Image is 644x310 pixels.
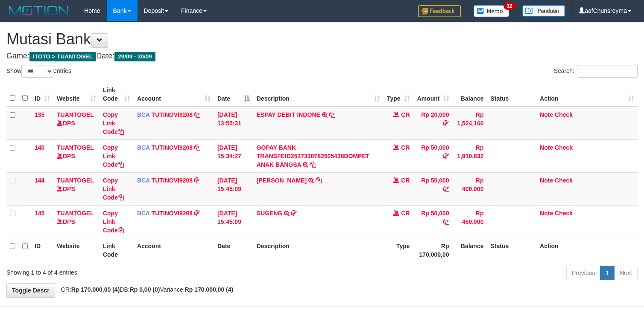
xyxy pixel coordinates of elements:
th: Website [53,238,100,262]
div: Showing 1 to 4 of 4 entries [6,265,262,277]
a: Copy Rp 50,000 to clipboard [443,185,449,192]
a: Copy Link Code [103,144,124,168]
a: Copy TUTINOVI9208 to clipboard [194,111,200,118]
a: Copy SUGENG to clipboard [291,210,297,217]
a: Copy UMAR FAROUQ ABDURR to clipboard [316,177,322,184]
span: 32 [503,2,515,10]
td: Rp 1,524,166 [453,107,487,140]
th: Action: activate to sort column ascending [536,82,638,107]
a: ESPAY DEBIT INDONE [257,111,320,118]
th: ID: activate to sort column ascending [31,82,53,107]
a: Copy TUTINOVI9208 to clipboard [194,210,200,217]
a: Check [555,111,573,118]
a: Copy Rp 50,000 to clipboard [443,153,449,159]
a: Copy Link Code [103,111,124,135]
a: Toggle Descr [6,283,55,298]
th: Status [487,82,536,107]
th: Rp 170.000,00 [413,238,453,262]
td: DPS [53,139,100,172]
td: Rp 50,000 [413,172,453,205]
a: SUGENG [257,210,283,217]
span: BCA [137,177,150,184]
img: Button%20Memo.svg [474,5,509,17]
td: DPS [53,205,100,238]
td: Rp 450,000 [453,205,487,238]
th: Date [214,238,253,262]
a: TUANTOGEL [57,144,94,151]
strong: Rp 170.000,00 (4) [71,286,120,293]
a: Check [555,177,573,184]
a: Previous [566,266,600,280]
h1: Mutasi Bank [6,31,638,48]
a: Check [555,144,573,151]
td: [DATE] 15:45:09 [214,205,253,238]
span: 140 [35,144,44,151]
a: GOPAY BANK TRANSFEID2527330782505438DOMPET ANAK BANGSA [257,144,370,168]
td: [DATE] 15:34:27 [214,139,253,172]
td: [DATE] 15:45:09 [214,172,253,205]
th: Amount: activate to sort column ascending [413,82,453,107]
td: [DATE] 13:55:31 [214,107,253,140]
label: Show entries [6,65,71,78]
a: TUANTOGEL [57,210,94,217]
span: 145 [35,210,44,217]
span: BCA [137,111,150,118]
a: TUTINOVI9208 [152,177,193,184]
span: ITOTO > TUANTOGEL [29,52,96,61]
th: Link Code: activate to sort column ascending [100,82,134,107]
th: ID [31,238,53,262]
a: TUTINOVI9208 [152,144,193,151]
a: Next [614,266,638,280]
th: Action [536,238,638,262]
th: Account: activate to sort column ascending [134,82,214,107]
a: TUANTOGEL [57,177,94,184]
th: Date: activate to sort column descending [214,82,253,107]
a: Note [540,144,553,151]
td: Rp 50,000 [413,139,453,172]
span: BCA [137,144,150,151]
strong: Rp 170.000,00 (4) [185,286,234,293]
span: 144 [35,177,44,184]
a: TUTINOVI9208 [152,210,193,217]
span: BCA [137,210,150,217]
img: MOTION_logo.png [6,4,71,17]
span: CR: DB: Variance: [57,286,234,293]
td: DPS [53,172,100,205]
a: Note [540,111,553,118]
strong: Rp 0,00 (0) [130,286,160,293]
td: Rp 400,000 [453,172,487,205]
td: Rp 1,910,832 [453,139,487,172]
th: Description: activate to sort column ascending [253,82,383,107]
th: Type [383,238,413,262]
img: Feedback.jpg [418,5,461,17]
span: CR [401,144,410,151]
a: Copy Link Code [103,210,124,234]
a: Copy Link Code [103,177,124,201]
th: Link Code [100,238,134,262]
th: Description [253,238,383,262]
th: Balance [453,238,487,262]
span: 29/09 - 30/09 [114,52,155,61]
th: Balance [453,82,487,107]
th: Status [487,238,536,262]
td: Rp 50,000 [413,205,453,238]
td: DPS [53,107,100,140]
td: Rp 20,000 [413,107,453,140]
a: Copy TUTINOVI9208 to clipboard [194,144,200,151]
span: CR [401,177,410,184]
a: Copy Rp 50,000 to clipboard [443,218,449,225]
th: Type: activate to sort column ascending [383,82,413,107]
a: 1 [600,266,615,280]
th: Account [134,238,214,262]
a: TUANTOGEL [57,111,94,118]
a: Note [540,177,553,184]
h4: Game: Date: [6,52,638,61]
a: Copy Rp 20,000 to clipboard [443,120,449,127]
a: Copy TUTINOVI9208 to clipboard [194,177,200,184]
a: TUTINOVI9208 [152,111,193,118]
span: CR [401,210,410,217]
select: Showentries [21,65,53,78]
label: Search: [554,65,638,78]
a: Copy ESPAY DEBIT INDONE to clipboard [329,111,335,118]
th: Website: activate to sort column ascending [53,82,100,107]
